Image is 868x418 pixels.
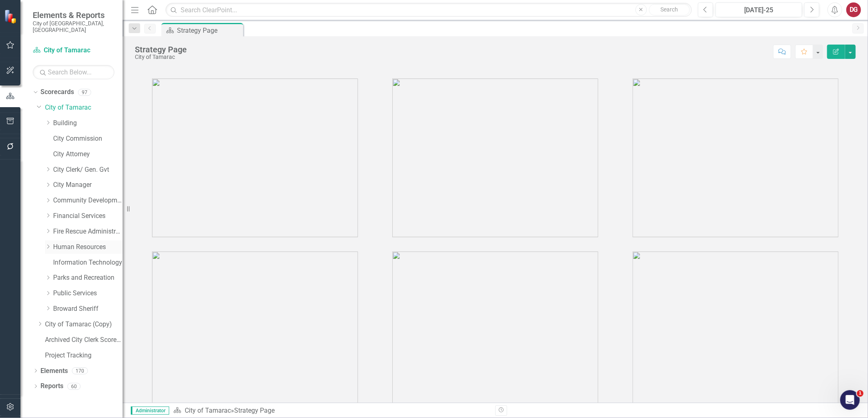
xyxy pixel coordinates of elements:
a: Scorecards [40,88,74,97]
a: City of Tamarac [33,46,114,55]
div: » [173,406,489,416]
input: Search Below... [33,65,114,79]
img: tamarac6%20v2.png [633,252,839,410]
div: 97 [78,89,91,96]
a: City Attorney [53,150,123,159]
img: tamarac5%20v2.png [392,252,598,410]
div: 60 [67,383,81,390]
iframe: Intercom live chat [840,390,860,410]
img: tamarac4%20v2.png [152,252,358,410]
a: City of Tamarac [45,103,123,112]
div: 170 [72,367,88,374]
span: Elements & Reports [33,10,114,20]
span: Search [660,6,678,13]
button: Search [649,4,690,16]
a: Human Resources [53,243,123,252]
img: tamarac2%20v3.png [392,79,598,237]
a: Fire Rescue Administration [53,227,123,236]
div: Strategy Page [177,25,241,36]
span: 1 [857,390,864,397]
a: Elements [40,366,68,376]
img: tamarac3%20v3.png [633,79,839,237]
div: Strategy Page [135,45,187,54]
a: Archived City Clerk Scorecard [45,335,123,345]
a: City of Tamarac (Copy) [45,320,123,329]
button: DG [846,2,861,17]
div: [DATE]-25 [718,5,799,15]
small: City of [GEOGRAPHIC_DATA], [GEOGRAPHIC_DATA] [33,20,114,34]
a: Parks and Recreation [53,273,123,283]
a: Building [53,119,123,128]
a: City Commission [53,134,123,144]
a: Community Development [53,196,123,205]
a: City Clerk/ Gen. Gvt [53,165,123,175]
a: Information Technology [53,258,123,267]
a: City Manager [53,180,123,190]
a: City of Tamarac [185,407,231,414]
div: City of Tamarac [135,54,187,60]
a: Broward Sheriff [53,304,123,314]
button: [DATE]-25 [716,2,802,17]
div: Strategy Page [234,407,275,414]
span: Administrator [131,407,169,415]
a: Project Tracking [45,351,123,360]
a: Reports [40,382,63,391]
input: Search ClearPoint... [166,3,692,17]
img: ClearPoint Strategy [4,9,18,24]
a: Public Services [53,289,123,298]
img: tamarac1%20v3.png [152,79,358,237]
a: Financial Services [53,211,123,221]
